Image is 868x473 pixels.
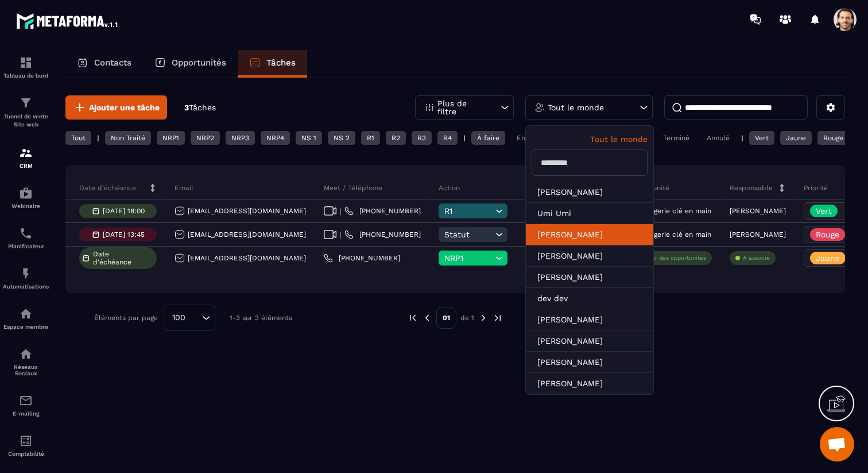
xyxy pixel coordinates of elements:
[3,203,49,209] p: Webinaire
[526,245,653,267] li: [PERSON_NAME]
[3,385,49,425] a: emailemailE-mailing
[816,254,840,262] p: Jaune
[526,352,653,373] li: [PERSON_NAME]
[642,254,706,262] p: Créer des opportunités
[3,163,49,169] p: CRM
[3,113,49,129] p: Tunnel de vente Site web
[89,102,160,113] span: Ajouter une tâche
[444,206,493,216] span: R1
[804,183,828,193] p: Priorité
[266,57,296,68] p: Tâches
[3,451,49,457] p: Comptabilité
[157,131,185,145] div: NRP1
[238,50,307,78] a: Tâches
[743,254,770,262] p: À associe
[629,230,711,239] p: Conciergerie clé en main
[3,425,49,466] a: accountantaccountantComptabilité
[408,313,418,323] img: prev
[340,230,342,239] span: |
[422,313,432,323] img: prev
[511,131,555,145] div: En retard
[816,230,839,239] p: Rouge
[817,131,849,145] div: Rouge
[3,137,49,178] a: formationformationCRM
[19,347,33,361] img: social-network
[19,394,33,407] img: email
[548,103,604,111] p: Tout le monde
[16,10,119,31] img: logo
[361,131,380,145] div: R1
[730,230,786,239] p: [PERSON_NAME]
[230,314,292,322] p: 1-3 sur 3 éléments
[65,95,167,120] button: Ajouter une tâche
[19,434,33,448] img: accountant
[3,339,49,385] a: social-networksocial-networkRéseaux Sociaux
[19,267,33,280] img: automations
[103,207,145,215] p: [DATE] 18:00
[493,313,503,323] img: next
[3,324,49,330] p: Espace membre
[344,230,421,239] a: [PHONE_NUMBER]
[340,207,342,216] span: |
[168,312,189,324] span: 100
[19,307,33,321] img: automations
[526,182,653,203] li: [PERSON_NAME]
[526,267,653,288] li: [PERSON_NAME]
[3,178,49,218] a: automationsautomationsWebinaire
[94,57,131,68] p: Contacts
[730,207,786,215] p: [PERSON_NAME]
[324,183,382,193] p: Meet / Téléphone
[3,410,49,417] p: E-mailing
[444,230,493,239] span: Statut
[701,131,735,145] div: Annulé
[19,186,33,200] img: automations
[97,134,99,142] p: |
[175,183,193,193] p: Email
[65,50,143,78] a: Contacts
[19,146,33,160] img: formation
[820,427,854,462] div: Ouvrir le chat
[471,131,505,145] div: À faire
[226,131,255,145] div: NRP3
[526,330,653,352] li: [PERSON_NAME]
[526,373,653,394] li: [PERSON_NAME]
[629,207,711,215] p: Conciergerie clé en main
[3,283,49,290] p: Automatisations
[3,364,49,376] p: Réseaux Sociaux
[3,243,49,249] p: Planificateur
[532,134,648,144] p: Tout le monde
[328,131,355,145] div: NS 2
[741,134,743,142] p: |
[189,312,199,324] input: Search for option
[730,183,773,193] p: Responsable
[816,207,832,215] p: Vert
[261,131,290,145] div: NRP4
[103,230,145,239] p: [DATE] 13:45
[344,206,421,216] a: [PHONE_NUMBER]
[296,131,322,145] div: NS 1
[444,253,493,263] span: NRP1
[19,226,33,240] img: scheduler
[3,47,49,87] a: formationformationTableau de bord
[386,131,406,145] div: R2
[143,50,238,78] a: Opportunités
[105,131,151,145] div: Non Traité
[93,250,154,266] span: Date d’échéance
[94,314,158,322] p: Éléments par page
[184,102,216,113] p: 3
[780,131,812,145] div: Jaune
[526,288,653,309] li: dev dev
[749,131,774,145] div: Vert
[164,305,215,331] div: Search for option
[463,134,466,142] p: |
[478,313,489,323] img: next
[324,253,400,263] a: [PHONE_NUMBER]
[526,309,653,330] li: [PERSON_NAME]
[436,307,456,329] p: 01
[526,224,653,245] li: [PERSON_NAME]
[437,131,458,145] div: R4
[437,99,488,116] p: Plus de filtre
[3,258,49,298] a: automationsautomationsAutomatisations
[657,131,695,145] div: Terminé
[526,203,653,224] li: Umi Umi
